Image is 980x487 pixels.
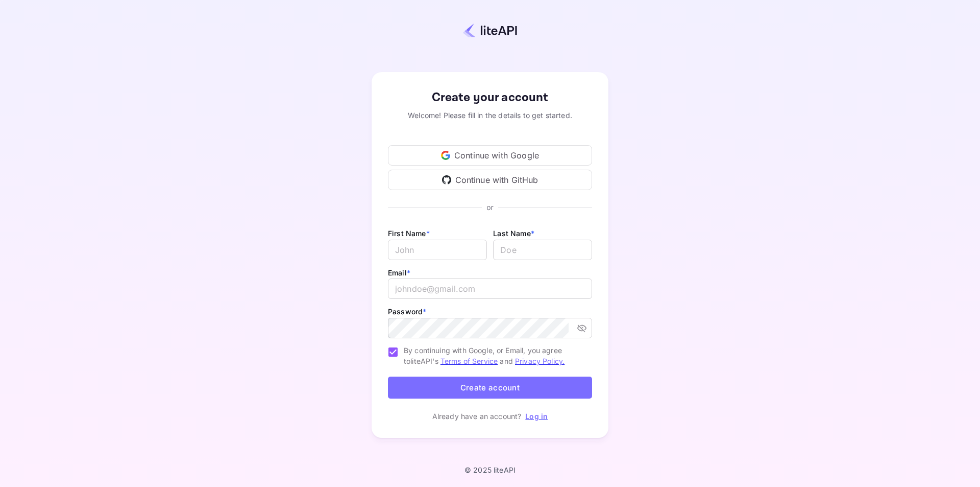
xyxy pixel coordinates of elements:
[388,110,592,121] div: Welcome! Please fill in the details to get started.
[573,319,591,337] button: toggle password visibility
[388,240,487,260] input: John
[464,466,516,474] p: © 2025 liteAPI
[388,279,592,299] input: johndoe@gmail.com
[515,357,565,365] a: Privacy Policy.
[440,357,498,365] a: Terms of Service
[388,268,410,277] label: Email
[388,88,592,107] div: Create your account
[463,23,517,38] img: liteapi
[388,307,426,316] label: Password
[493,240,592,260] input: Doe
[525,412,548,421] a: Log in
[404,345,584,366] span: By continuing with Google, or Email, you agree to liteAPI's and
[388,229,430,238] label: First Name
[388,377,592,399] button: Create account
[432,411,522,422] p: Already have an account?
[388,170,592,190] div: Continue with GitHub
[388,145,592,166] div: Continue with Google
[493,229,534,238] label: Last Name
